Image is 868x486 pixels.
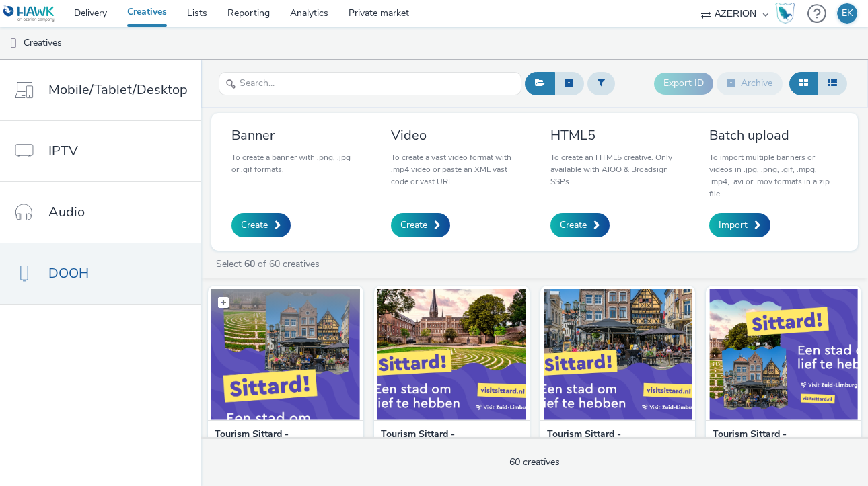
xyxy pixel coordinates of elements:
h3: HTML5 [550,126,679,145]
span: Create [560,218,587,232]
img: Deal 6405: NL_Direct_Visit Sittard_Branding_DOOH 720x528 foto 2.jpg visual [544,289,692,420]
span: DOOH [48,264,89,283]
strong: Tourism Sittard - [GEOGRAPHIC_DATA] [713,428,836,455]
img: Deal 6405: NL_Direct_Visit Sittard_Branding_DOOH 1920x1080.jpg visual [709,289,858,420]
h3: Batch upload [709,126,838,145]
a: Select of 60 creatives [215,257,325,270]
a: Import [709,213,770,237]
span: Mobile/Tablet/Desktop [48,80,188,99]
span: Create [400,218,427,232]
span: 60 creatives [509,456,560,469]
button: Archive [717,72,783,95]
a: Create [550,213,610,237]
span: Create [241,218,268,232]
a: Hawk Academy [775,3,801,24]
span: Audio [48,202,85,222]
div: EK [842,3,853,24]
img: Hawk Academy [775,3,795,24]
h3: Banner [231,126,360,145]
a: Create [391,213,450,237]
p: To import multiple banners or videos in .jpg, .png, .gif, .mpg, .mp4, .avi or .mov formats in a z... [709,151,838,200]
p: To create a vast video format with .mp4 video or paste an XML vast code or vast URL. [391,151,519,188]
strong: 60 [244,257,255,270]
button: Grid [789,72,818,95]
button: Export ID [654,73,713,94]
img: Deal 6405: NL_Direct_Visit Sittard_Branding_DOOH 720x528 foto 1.jpg visual [377,289,526,420]
span: Import [719,218,748,232]
a: Create [231,213,291,237]
button: Table [818,72,847,95]
strong: Tourism Sittard - [GEOGRAPHIC_DATA] [215,428,338,455]
p: To create an HTML5 creative. Only available with AIOO & Broadsign SSPs [550,151,679,188]
p: To create a banner with .png, .jpg or .gif formats. [231,151,360,175]
img: Deal 6405: NL_Direct_Visit Sittard_Branding_DOOH 1080x1920.jpg visual [211,289,360,420]
span: IPTV [48,141,78,161]
input: Search... [219,72,521,95]
strong: Tourism Sittard - [GEOGRAPHIC_DATA] [381,428,504,455]
img: undefined Logo [3,5,55,22]
img: dooh [7,37,20,50]
h3: Video [391,126,519,145]
strong: Tourism Sittard - [GEOGRAPHIC_DATA] [547,428,670,455]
